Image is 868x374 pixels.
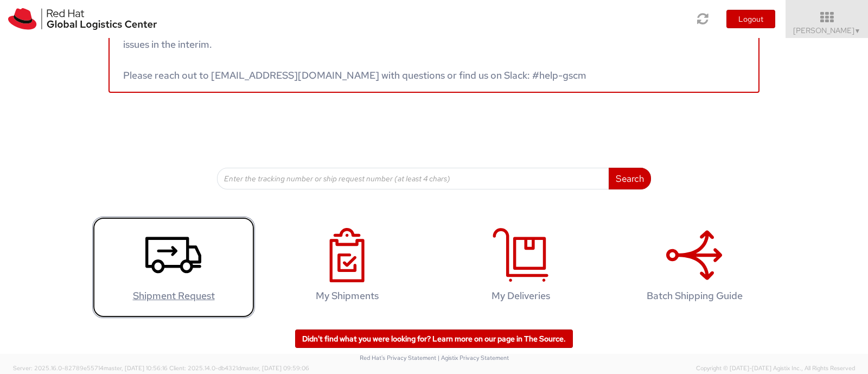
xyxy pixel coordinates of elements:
button: Search [609,168,651,189]
span: - EMEA Associates - Global Supply Chain Management is currently attending a workshop in the [GEOG... [123,7,744,81]
span: Copyright © [DATE]-[DATE] Agistix Inc., All Rights Reserved [696,364,855,373]
a: Shipment Request [92,217,255,318]
span: Client: 2025.14.0-db4321d [169,364,309,372]
a: My Shipments [266,217,429,318]
button: Logout [726,10,775,28]
h4: My Shipments [277,290,417,301]
span: [PERSON_NAME] [793,26,861,35]
a: Didn't find what you were looking for? Learn more on our page in The Source. [295,329,573,348]
a: My Deliveries [439,217,602,318]
span: master, [DATE] 10:56:16 [104,364,168,372]
a: | Agistix Privacy Statement [438,354,509,362]
span: Server: 2025.16.0-82789e55714 [13,364,168,372]
span: ▼ [854,27,861,35]
img: rh-logistics-00dfa346123c4ec078e1.svg [8,8,157,30]
h4: Shipment Request [104,290,244,301]
h4: Batch Shipping Guide [624,290,764,301]
h4: My Deliveries [451,290,591,301]
a: Batch Shipping Guide [613,217,776,318]
span: master, [DATE] 09:59:06 [241,364,309,372]
input: Enter the tracking number or ship request number (at least 4 chars) [217,168,609,189]
a: Red Hat's Privacy Statement [360,354,436,362]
